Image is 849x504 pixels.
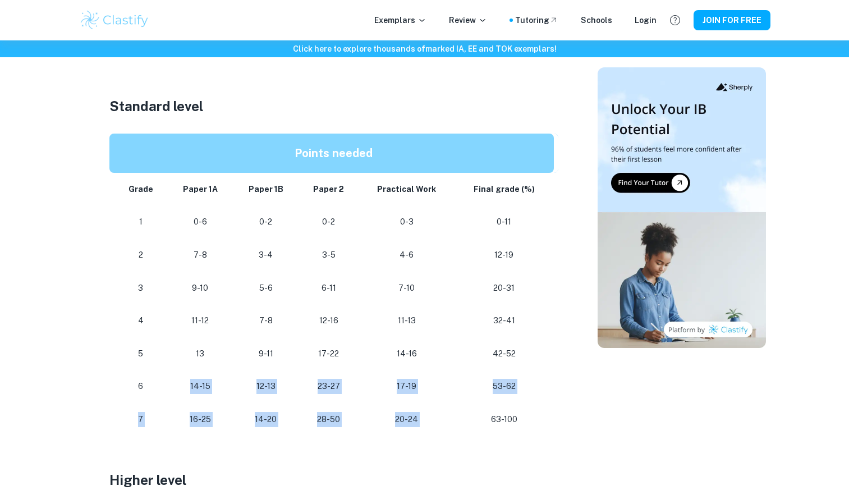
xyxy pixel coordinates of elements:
[183,185,218,194] strong: Paper 1A
[368,412,446,427] p: 20-24
[177,412,224,427] p: 16-25
[123,346,159,361] p: 5
[177,313,224,328] p: 11-12
[308,346,350,361] p: 17-22
[635,14,657,26] a: Login
[308,379,350,394] p: 23-27
[308,214,350,230] p: 0-2
[177,281,224,296] p: 9-10
[249,185,283,194] strong: Paper 1B
[368,281,446,296] p: 7-10
[242,412,290,427] p: 14-20
[242,281,290,296] p: 5-6
[449,14,487,26] p: Review
[515,14,558,26] a: Tutoring
[295,146,373,160] strong: Points needed
[123,214,159,230] p: 1
[242,313,290,328] p: 7-8
[123,379,159,394] p: 6
[463,281,545,296] p: 20-31
[463,412,545,427] p: 63-100
[308,248,350,263] p: 3-5
[368,379,446,394] p: 17-19
[308,412,350,427] p: 28-50
[368,346,446,361] p: 14-16
[177,379,224,394] p: 14-15
[123,248,159,263] p: 2
[109,96,558,116] h3: Standard level
[368,214,446,230] p: 0-3
[463,346,545,361] p: 42-52
[177,248,224,263] p: 7-8
[242,379,290,394] p: 12-13
[109,470,558,490] h3: Higher level
[242,214,290,230] p: 0-2
[463,248,545,263] p: 12-19
[242,346,290,361] p: 9-11
[368,248,446,263] p: 4-6
[123,313,159,328] p: 4
[463,379,545,394] p: 53-62
[308,281,350,296] p: 6-11
[474,185,535,194] strong: Final grade (%)
[368,313,446,328] p: 11-13
[2,43,847,55] h6: Click here to explore thousands of marked IA, EE and TOK exemplars !
[463,313,545,328] p: 32-41
[177,214,224,230] p: 0-6
[242,248,290,263] p: 3-4
[79,9,150,31] img: Clastify logo
[313,185,344,194] strong: Paper 2
[581,14,612,26] a: Schools
[123,412,159,427] p: 7
[129,185,153,194] strong: Grade
[666,11,685,30] button: Help and Feedback
[123,281,159,296] p: 3
[694,10,770,30] button: JOIN FOR FREE
[374,14,426,26] p: Exemplars
[308,313,350,328] p: 12-16
[598,67,766,348] img: Thumbnail
[377,185,436,194] strong: Practical Work
[177,346,224,361] p: 13
[463,214,545,230] p: 0-11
